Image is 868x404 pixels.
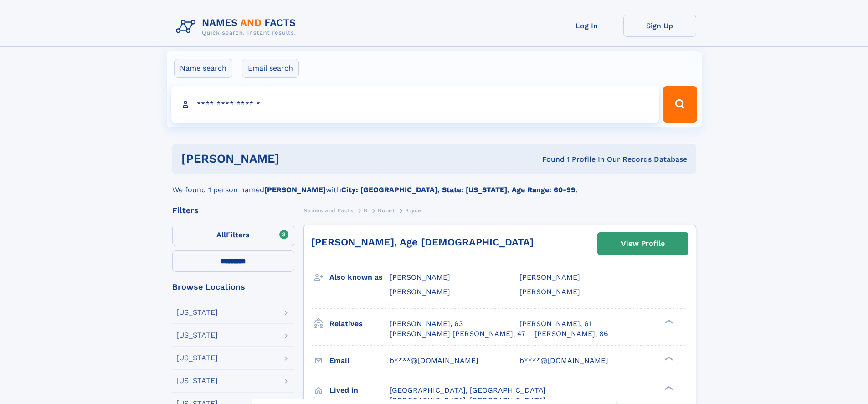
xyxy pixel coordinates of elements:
a: B [364,205,368,216]
a: Names and Facts [303,205,354,216]
a: Sign Up [623,15,696,37]
b: City: [GEOGRAPHIC_DATA], State: [US_STATE], Age Range: 60-99 [341,185,575,194]
h3: Email [329,353,390,368]
h1: [PERSON_NAME] [181,153,411,164]
button: Search Button [663,86,697,123]
div: [US_STATE] [176,309,218,316]
div: Browse Locations [172,283,294,291]
span: B [364,207,368,214]
a: [PERSON_NAME], 63 [390,319,463,329]
span: Bonet [378,207,395,214]
span: [PERSON_NAME] [390,273,450,281]
label: Filters [172,225,294,246]
div: ❯ [663,318,673,324]
a: [PERSON_NAME], 86 [534,329,608,339]
div: [US_STATE] [176,332,218,339]
span: [PERSON_NAME] [519,287,580,296]
div: [US_STATE] [176,377,218,384]
div: View Profile [621,233,665,254]
div: Filters [172,206,294,215]
h3: Relatives [329,316,390,332]
input: search input [171,86,659,123]
a: View Profile [598,233,688,255]
h3: Lived in [329,383,390,398]
a: Log In [550,15,623,37]
img: Logo Names and Facts [172,15,303,39]
div: ❯ [663,355,673,361]
span: [PERSON_NAME] [390,287,450,296]
span: [PERSON_NAME] [519,273,580,281]
div: We found 1 person named with . [172,174,696,195]
a: [PERSON_NAME] [PERSON_NAME], 47 [390,329,525,339]
div: ❯ [663,385,673,391]
a: Bonet [378,205,395,216]
div: [US_STATE] [176,354,218,362]
span: Bryce [405,207,421,214]
div: Found 1 Profile In Our Records Database [411,154,687,164]
h3: Also known as [329,270,390,285]
a: [PERSON_NAME], 61 [519,319,591,329]
label: Email search [242,59,299,78]
span: All [216,230,226,239]
b: [PERSON_NAME] [264,185,326,194]
span: [GEOGRAPHIC_DATA], [GEOGRAPHIC_DATA] [390,386,546,394]
a: [PERSON_NAME], Age [DEMOGRAPHIC_DATA] [311,236,534,248]
label: Name search [174,59,232,78]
